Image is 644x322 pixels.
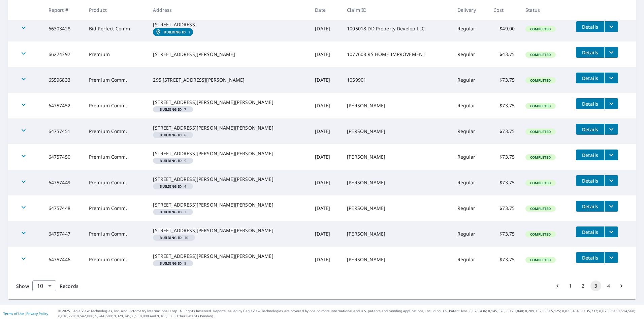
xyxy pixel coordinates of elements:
button: Go to previous page [552,280,563,291]
td: [DATE] [310,67,342,93]
td: Regular [452,195,488,221]
div: 10 [32,276,56,295]
td: [PERSON_NAME] [342,247,452,272]
td: [DATE] [310,144,342,170]
td: 64757452 [43,93,84,118]
div: [STREET_ADDRESS][PERSON_NAME][PERSON_NAME] [153,202,304,208]
button: detailsBtn-64757448 [576,201,604,212]
td: $43.75 [488,42,520,67]
td: Premium Comm. [84,195,148,221]
em: Building ID [160,262,182,265]
button: detailsBtn-66224397 [576,47,604,58]
button: detailsBtn-64757451 [576,124,604,135]
span: Completed [526,181,555,185]
td: 64757449 [43,170,84,195]
td: 65596833 [43,67,84,93]
button: detailsBtn-64757446 [576,252,604,263]
nav: pagination navigation [551,280,628,291]
td: $73.75 [488,144,520,170]
span: 3 [156,210,190,214]
span: Completed [526,206,555,211]
em: Building ID [160,159,182,162]
button: detailsBtn-66303428 [576,21,604,32]
div: [STREET_ADDRESS][PERSON_NAME] [153,51,304,58]
td: 64757448 [43,195,84,221]
td: Regular [452,67,488,93]
td: [PERSON_NAME] [342,118,452,144]
span: Details [580,229,600,235]
button: Go to page 4 [603,280,614,291]
div: [STREET_ADDRESS] [153,21,304,28]
div: [STREET_ADDRESS][PERSON_NAME][PERSON_NAME] [153,150,304,157]
td: [DATE] [310,170,342,195]
span: Details [580,101,600,107]
button: filesDropdownBtn-66224397 [604,47,618,58]
button: filesDropdownBtn-66303428 [604,21,618,32]
em: Building ID [160,108,182,111]
button: filesDropdownBtn-65596833 [604,73,618,83]
div: [STREET_ADDRESS][PERSON_NAME][PERSON_NAME] [153,227,304,234]
p: © 2025 Eagle View Technologies, Inc. and Pictometry International Corp. All Rights Reserved. Repo... [58,308,641,319]
button: detailsBtn-64757450 [576,150,604,160]
button: detailsBtn-64757449 [576,175,604,186]
button: filesDropdownBtn-64757450 [604,150,618,160]
span: Completed [526,155,555,160]
td: $73.75 [488,247,520,272]
td: $73.75 [488,93,520,118]
td: $49.00 [488,16,520,42]
td: 66303428 [43,16,84,42]
button: detailsBtn-64757447 [576,226,604,237]
a: Building ID1 [153,28,193,36]
td: [DATE] [310,42,342,67]
td: [DATE] [310,118,342,144]
td: [DATE] [310,195,342,221]
span: Completed [526,129,555,134]
button: detailsBtn-65596833 [576,73,604,83]
td: [PERSON_NAME] [342,144,452,170]
td: $73.75 [488,170,520,195]
button: Go to page 1 [565,280,576,291]
button: page 3 [590,280,601,291]
td: Premium Comm. [84,170,148,195]
td: 64757446 [43,247,84,272]
td: [PERSON_NAME] [342,93,452,118]
a: Privacy Policy [26,311,48,316]
em: Building ID [160,210,182,214]
td: [DATE] [310,247,342,272]
td: [PERSON_NAME] [342,170,452,195]
em: Building ID [160,133,182,137]
div: [STREET_ADDRESS][PERSON_NAME][PERSON_NAME] [153,253,304,260]
span: Completed [526,258,555,262]
td: 66224397 [43,42,84,67]
span: Completed [526,104,555,108]
div: [STREET_ADDRESS][PERSON_NAME][PERSON_NAME] [153,99,304,106]
td: $73.75 [488,195,520,221]
em: Building ID [164,30,186,34]
div: 295 [STREET_ADDRESS][PERSON_NAME] [153,77,304,83]
td: 64757451 [43,118,84,144]
p: | [3,312,48,316]
button: filesDropdownBtn-64757446 [604,252,618,263]
span: Details [580,75,600,81]
td: Regular [452,247,488,272]
button: filesDropdownBtn-64757449 [604,175,618,186]
span: 8 [156,262,190,265]
td: [DATE] [310,221,342,247]
span: 6 [156,133,190,137]
span: Records [60,283,78,289]
td: Premium Comm. [84,247,148,272]
td: Premium Comm. [84,93,148,118]
button: Go to page 2 [578,280,588,291]
td: Premium Comm. [84,67,148,93]
button: filesDropdownBtn-64757448 [604,201,618,212]
td: Premium [84,42,148,67]
span: Completed [526,52,555,57]
td: $73.75 [488,118,520,144]
span: Details [580,24,600,30]
td: Regular [452,144,488,170]
span: Details [580,126,600,133]
div: Show 10 records [32,280,56,291]
td: Premium Comm. [84,221,148,247]
a: Terms of Use [3,311,24,316]
button: filesDropdownBtn-64757451 [604,124,618,135]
